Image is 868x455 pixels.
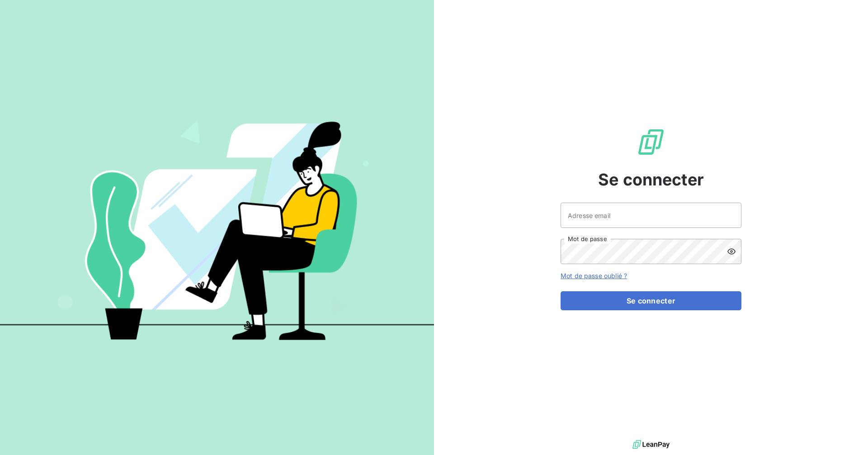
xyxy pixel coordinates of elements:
a: Mot de passe oublié ? [561,272,627,280]
input: placeholder [561,203,741,228]
img: logo [632,438,670,451]
button: Se connecter [561,291,741,310]
span: Se connecter [598,167,704,192]
img: Logo LeanPay [637,128,665,156]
